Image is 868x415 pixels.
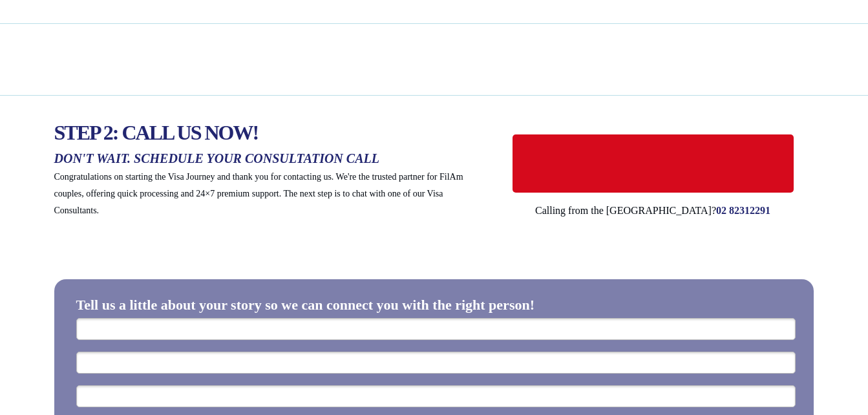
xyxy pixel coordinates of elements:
[716,205,770,216] span: 02 82312291
[76,297,535,313] span: Tell us a little about your story so we can connect you with the right person!
[54,151,379,165] span: DON'T WAIT. SCHEDULE YOUR CONSULTATION CALL
[54,172,463,215] span: Congratulations on starting the Visa Journey and thank you for contacting us. We're the trusted p...
[54,121,259,144] span: STEP 2: CALL US NOW!
[535,205,716,216] span: Calling from the [GEOGRAPHIC_DATA]?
